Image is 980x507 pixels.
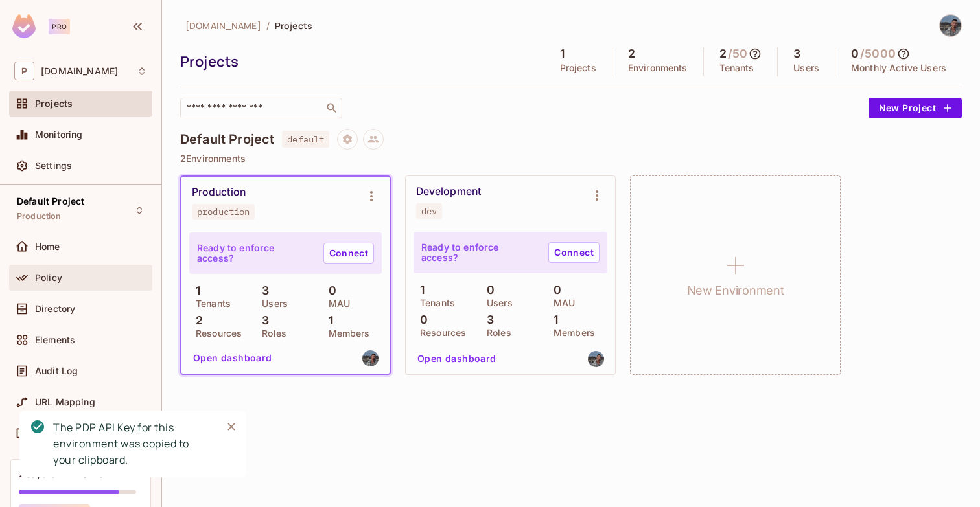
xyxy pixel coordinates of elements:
[728,47,747,60] h5: / 50
[480,284,495,297] p: 0
[584,183,610,208] button: Environment settings
[362,350,379,366] img: alon@permit.io
[35,98,73,109] span: Projects
[851,47,859,60] h5: 0
[14,62,34,80] span: P
[547,284,561,297] p: 0
[222,417,241,436] button: Close
[12,14,36,38] img: SReyMgAAAABJRU5ErkJggg==
[719,47,727,60] h5: 2
[547,298,575,308] p: MAU
[421,206,437,216] div: dev
[17,211,62,221] span: Production
[35,273,62,283] span: Policy
[860,47,896,60] h5: / 5000
[416,185,481,198] div: Development
[197,207,250,217] div: production
[188,348,277,368] button: Open dashboard
[940,15,961,36] img: Alon Boshi
[17,196,84,207] span: Default Project
[323,243,374,264] a: Connect
[180,131,274,147] h4: Default Project
[414,313,428,326] p: 0
[414,284,425,297] p: 1
[414,298,455,308] p: Tenants
[255,299,288,309] p: Users
[322,284,336,297] p: 0
[189,328,242,339] p: Resources
[192,186,246,199] div: Production
[189,299,231,309] p: Tenants
[266,19,270,32] li: /
[687,281,784,300] h1: New Environment
[35,397,95,407] span: URL Mapping
[41,66,118,76] span: Workspace: permit.io
[189,314,203,327] p: 2
[851,63,946,73] p: Monthly Active Users
[275,19,312,32] span: Projects
[35,304,75,314] span: Directory
[480,313,494,326] p: 3
[480,328,511,338] p: Roles
[49,19,70,34] div: Pro
[628,47,635,60] h5: 2
[35,242,60,252] span: Home
[337,135,358,148] span: Project settings
[35,130,83,140] span: Monitoring
[35,366,78,376] span: Audit Log
[189,284,200,297] p: 1
[35,335,75,345] span: Elements
[197,243,313,264] p: Ready to enforce access?
[560,63,596,73] p: Projects
[548,242,600,263] a: Connect
[793,47,800,60] h5: 3
[547,328,595,338] p: Members
[793,63,819,73] p: Users
[180,153,962,164] p: 2 Environments
[322,328,370,339] p: Members
[255,328,286,339] p: Roles
[35,161,72,171] span: Settings
[180,52,538,71] div: Projects
[414,328,466,338] p: Resources
[358,183,384,209] button: Environment settings
[547,313,558,326] p: 1
[255,284,269,297] p: 3
[53,420,211,468] div: The PDP API Key for this environment was copied to your clipboard.
[322,314,333,327] p: 1
[628,63,688,73] p: Environments
[588,351,604,367] img: alon@permit.io
[282,131,329,148] span: default
[719,63,754,73] p: Tenants
[869,98,962,118] button: New Project
[412,348,502,369] button: Open dashboard
[421,242,538,263] p: Ready to enforce access?
[560,47,565,60] h5: 1
[480,298,513,308] p: Users
[185,19,261,32] span: [DOMAIN_NAME]
[255,314,269,327] p: 3
[322,299,350,309] p: MAU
